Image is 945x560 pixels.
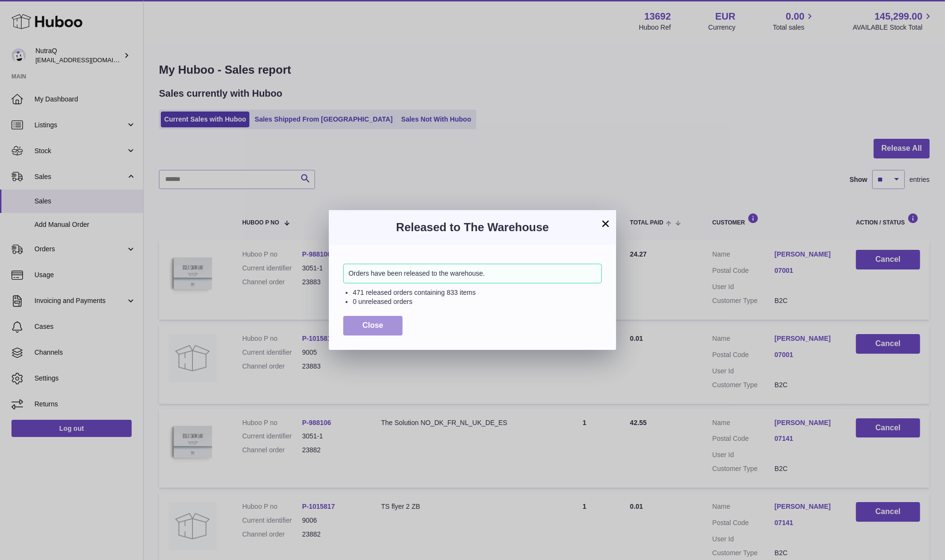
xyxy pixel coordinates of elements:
span: Close [362,321,383,329]
button: Close [343,316,403,336]
button: × [600,218,611,229]
h3: Released to The Warehouse [343,220,602,235]
li: 0 unreleased orders [353,297,602,306]
li: 471 released orders containing 833 items [353,288,602,297]
div: Orders have been released to the warehouse. [343,264,602,283]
